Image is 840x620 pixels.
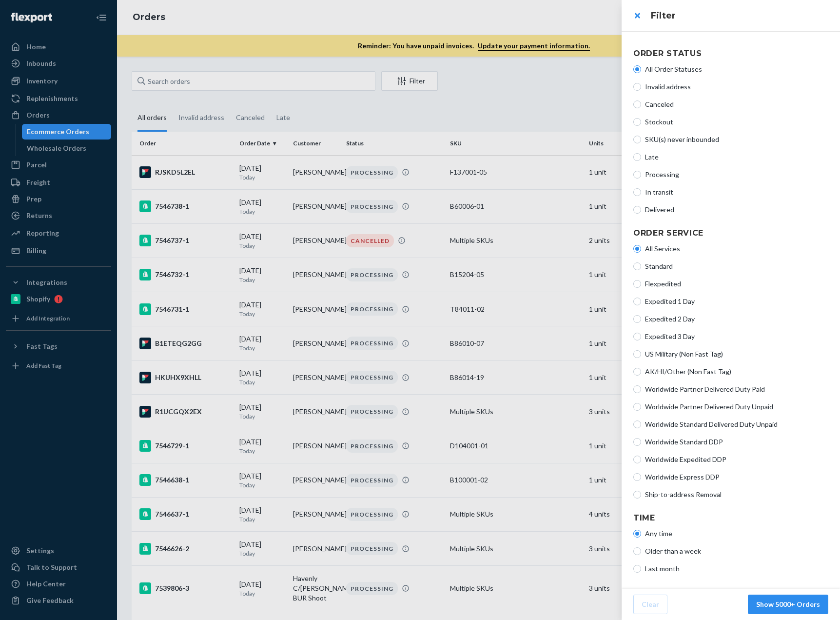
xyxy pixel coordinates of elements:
input: Worldwide Partner Delivered Duty Paid [633,385,641,393]
input: All Order Statuses [633,65,641,73]
input: Expedited 3 Day [633,333,641,340]
span: Expedited 3 Day [645,332,828,341]
button: Clear [633,595,667,614]
span: Worldwide Standard DDP [645,437,828,447]
span: Stockout [645,117,828,127]
span: Worldwide Expedited DDP [645,455,828,464]
input: Late [633,153,641,161]
span: Expedited 2 Day [645,314,828,324]
input: Any time [633,530,641,538]
span: AK/HI/Other (Non Fast Tag) [645,367,828,377]
input: Worldwide Standard Delivered Duty Unpaid [633,420,641,428]
span: All Order Statuses [645,64,828,74]
input: Worldwide Express DDP [633,473,641,481]
span: Worldwide Partner Delivered Duty Paid [645,384,828,394]
input: All Services [633,245,641,253]
input: Worldwide Partner Delivered Duty Unpaid [633,403,641,411]
span: Worldwide Express DDP [645,472,828,482]
span: Chat [23,7,43,16]
span: Processing [645,170,828,180]
span: Delivered [645,205,828,215]
input: Expedited 1 Day [633,298,641,305]
h4: Time [633,512,828,524]
input: Invalid address [633,83,641,91]
input: Worldwide Standard DDP [633,438,641,446]
span: Worldwide Partner Delivered Duty Unpaid [645,402,828,412]
input: Ship-to-address Removal [633,491,641,499]
button: close [627,6,647,25]
span: Older than a week [645,546,828,556]
span: Late [645,152,828,162]
input: Delivered [633,206,641,214]
input: AK/HI/Other (Non Fast Tag) [633,368,641,376]
span: Flexpedited [645,279,828,289]
input: Processing [633,171,641,179]
input: Stockout [633,118,641,126]
span: In transit [645,187,828,197]
span: US Military (Non Fast Tag) [645,349,828,359]
input: Worldwide Expedited DDP [633,456,641,463]
span: Canceled [645,100,828,109]
input: Older than a week [633,547,641,555]
span: Last month [645,564,828,574]
span: Worldwide Standard Delivered Duty Unpaid [645,420,828,429]
input: Expedited 2 Day [633,315,641,323]
span: Expedited 1 Day [645,297,828,306]
input: Last month [633,565,641,573]
span: Invalid address [645,82,828,92]
span: Ship-to-address Removal [645,490,828,500]
input: In transit [633,188,641,196]
span: SKU(s) never inbounded [645,135,828,144]
input: US Military (Non Fast Tag) [633,350,641,358]
button: Show 5000+ Orders [748,595,828,614]
span: Standard [645,261,828,271]
input: Flexpedited [633,280,641,288]
h4: Order Status [633,48,828,60]
input: Standard [633,262,641,270]
h3: Filter [651,9,828,22]
input: Canceled [633,100,641,108]
span: All Services [645,244,828,254]
h4: Order Service [633,227,828,239]
input: SKU(s) never inbounded [633,136,641,143]
span: Any time [645,529,828,539]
